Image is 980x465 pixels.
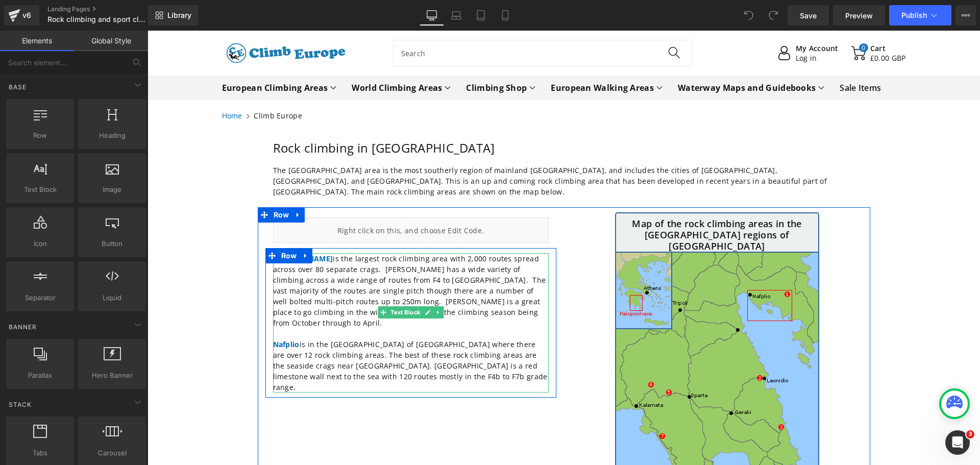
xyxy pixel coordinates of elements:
[81,448,143,458] span: Carousel
[8,322,38,332] span: Banner
[9,448,71,458] span: Tabs
[67,80,766,90] nav: breadcrumbs
[126,134,707,166] p: The [GEOGRAPHIC_DATA] area is the most southerly region of mainland [GEOGRAPHIC_DATA], and includ...
[530,51,668,63] span: Waterway Maps and Guidebooks
[144,177,157,192] a: Expand / Collapse
[75,10,246,35] a: Climb Europe
[204,51,295,63] span: World Climbing Areas
[403,51,515,63] summary: European Walking Areas
[469,5,493,26] a: Tablet
[9,238,71,249] span: Icon
[318,51,388,63] summary: Climbing Shop
[9,184,71,195] span: Text Block
[444,5,469,26] a: Laptop
[126,223,401,298] p: is the largest rock climbing area with 2,000 routes spread across over 80 separate crags. [PERSON...
[131,217,152,233] span: Row
[241,276,275,288] span: Text Block
[530,51,677,63] summary: Waterway Maps and Guidebooks
[47,5,165,13] a: Landing Pages
[124,177,144,192] span: Row
[692,51,733,63] a: Sale Items
[648,22,670,32] span: Log in
[9,292,71,303] span: Separator
[8,400,33,409] span: Stack
[81,370,143,381] span: Hero Banner
[126,111,707,124] h1: Rock climbing in [GEOGRAPHIC_DATA]
[629,11,691,34] button: Log in
[712,13,721,21] span: 0
[167,11,191,20] span: Library
[493,5,518,26] a: Mobile
[81,238,143,249] span: Button
[723,22,758,32] span: £0.00 GBP
[833,5,885,26] a: Preview
[81,292,143,303] span: Liquid
[4,5,39,26] a: v6
[845,10,873,21] span: Preview
[800,10,817,21] span: Save
[318,51,379,63] span: Climbing Shop
[20,9,33,22] div: v6
[723,13,758,22] strong: Cart
[704,11,758,34] a: 0 Cart£0.00 GBP
[148,5,199,26] a: New Library
[106,80,155,90] span: Climb Europe
[420,5,444,26] a: Desktop
[8,82,28,92] span: Base
[403,51,506,63] span: European Walking Areas
[204,51,303,63] summary: World Climbing Areas
[9,130,71,141] span: Row
[285,276,296,288] a: Expand / Collapse
[74,31,148,51] a: Global Style
[75,51,189,63] summary: European Climbing Areas
[508,9,544,35] button: Search
[9,370,71,381] span: Parallax
[901,11,927,19] span: Publish
[246,10,544,35] input: Search
[126,309,152,319] a: Nafplio
[75,51,181,63] span: European Climbing Areas
[152,217,165,233] a: Expand / Collapse
[75,80,95,90] a: Home
[81,184,143,195] span: Image
[75,10,202,35] img: Climb Europe
[763,5,783,26] button: Redo
[648,13,691,22] strong: My Account
[955,5,976,26] button: More
[126,308,401,362] p: is in the [GEOGRAPHIC_DATA] of [GEOGRAPHIC_DATA] where there are over 12 rock climbing areas. The...
[945,430,970,455] iframe: Intercom live chat
[47,15,145,23] span: Rock climbing and sport climbing in the [GEOGRAPHIC_DATA] Region of southern [GEOGRAPHIC_DATA]
[469,188,671,221] h2: Map of the rock climbing areas in the [GEOGRAPHIC_DATA] regions of [GEOGRAPHIC_DATA]
[739,5,759,26] button: Undo
[81,130,143,141] span: Heading
[966,430,974,438] span: 3
[889,5,951,26] button: Publish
